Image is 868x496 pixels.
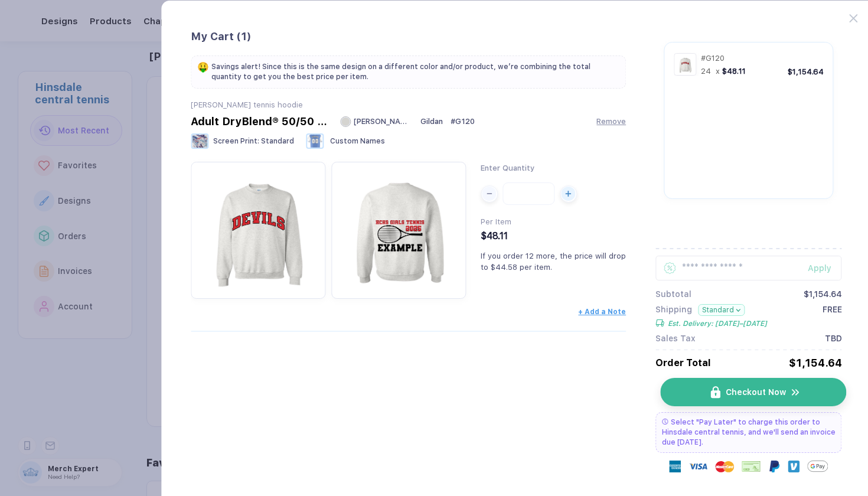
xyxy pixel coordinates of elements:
[716,67,720,76] span: x
[481,164,534,172] span: Enter Quantity
[808,456,828,477] img: GPay
[668,319,767,328] span: Est. Delivery: [DATE]–[DATE]
[662,419,668,425] img: pay later
[197,62,209,72] span: 🤑
[451,117,475,126] span: # G120
[660,378,846,406] button: iconCheckout Nowicon
[722,67,746,76] span: $48.11
[655,334,696,343] span: Sales Tax
[804,289,842,299] div: $1,154.64
[698,304,745,316] button: Standard
[823,305,842,328] span: FREE
[788,461,800,472] img: Venmo
[670,461,681,472] img: express
[306,133,324,149] img: Custom Names
[191,115,332,128] div: Adult DryBlend® 50/50 Fleece Crew
[788,67,824,76] div: $1,154.64
[213,137,259,145] span: Screen Print :
[191,30,626,44] div: My Cart ( 1 )
[578,308,626,316] button: + Add a Note
[191,100,626,109] div: [PERSON_NAME] tennis hoodie
[596,117,626,126] button: Remove
[655,412,841,453] div: Select "Pay Later" to charge this order to Hinsdale central tennis, and we'll send an invoice due...
[481,230,508,242] span: $48.11
[726,387,786,397] span: Checkout Now
[808,263,842,273] div: Apply
[791,387,801,398] img: icon
[769,461,781,472] img: Paypal
[191,133,208,149] img: Screen Print
[701,54,725,63] span: # G120
[676,56,694,73] img: 5a013c20-2946-4b63-bde7-23a2e964f75f_nt_front_1756229020132.jpg
[711,386,721,399] img: icon
[420,117,443,126] span: Gildan
[701,67,711,76] span: 24
[655,357,711,368] span: Order Total
[261,137,294,145] span: Standard
[211,62,619,82] span: Savings alert! Since this is the same design on a different color and/or product, we’re combining...
[742,461,761,472] img: cheque
[481,252,626,272] span: If you order 12 more, the price will drop to $44.58 per item.
[716,457,735,476] img: master-card
[337,168,460,291] img: 5a013c20-2946-4b63-bde7-23a2e964f75f_nt_back_1756229020134.jpg
[197,168,319,291] img: 5a013c20-2946-4b63-bde7-23a2e964f75f_nt_front_1756229020132.jpg
[354,117,413,126] span: [PERSON_NAME]
[330,137,385,145] span: Custom Names
[793,256,842,280] button: Apply
[655,305,692,316] span: Shipping
[825,334,842,343] span: TBD
[789,357,842,369] div: $1,154.64
[689,457,708,476] img: visa
[481,217,511,226] span: Per Item
[655,289,691,299] span: Subtotal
